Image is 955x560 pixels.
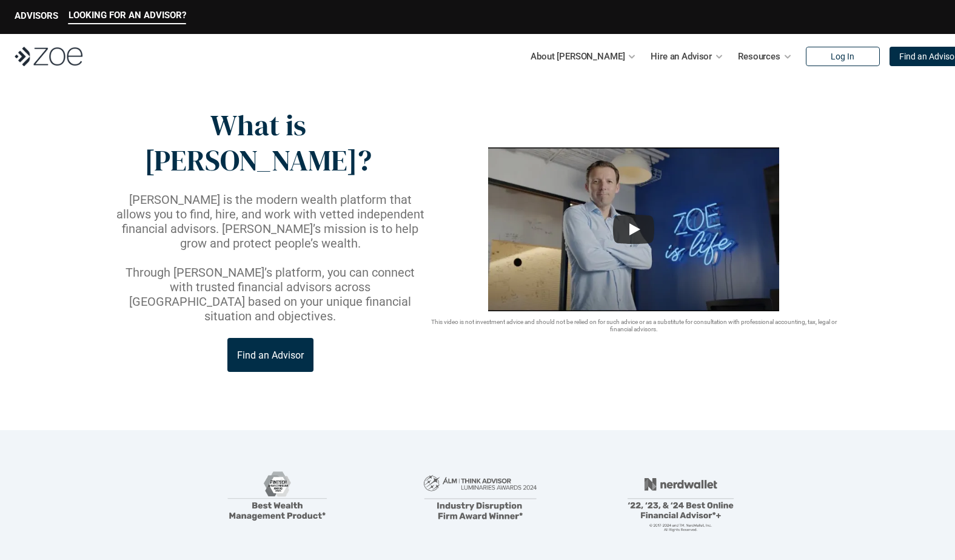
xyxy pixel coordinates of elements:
[114,192,427,251] p: [PERSON_NAME] is the modern wealth platform that allows you to find, hire, and work with vetted i...
[114,108,402,178] p: What is [PERSON_NAME]?
[831,52,854,62] p: Log In
[237,349,304,361] p: Find an Advisor
[227,338,313,372] a: Find an Advisor
[806,47,880,66] a: Log In
[531,47,625,66] p: About [PERSON_NAME]
[15,10,58,21] p: ADVISORS
[69,10,186,21] p: LOOKING FOR AN ADVISOR?
[738,47,780,66] p: Resources
[613,215,654,244] button: Play
[651,47,712,66] p: Hire an Advisor
[488,147,779,311] img: sddefault.webp
[427,319,842,333] p: This video is not investment advice and should not be relied on for such advice or as a substitut...
[114,265,427,323] p: Through [PERSON_NAME]’s platform, you can connect with trusted financial advisors across [GEOGRAP...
